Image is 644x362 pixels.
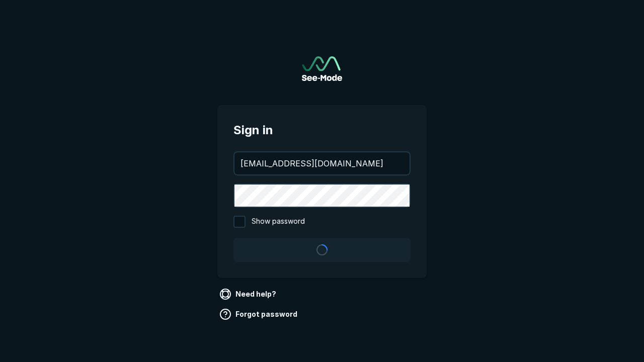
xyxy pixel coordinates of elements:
a: Need help? [217,286,280,302]
input: your@email.com [234,152,410,174]
a: Go to sign in [302,56,342,81]
img: See-Mode Logo [302,56,342,81]
span: Show password [252,216,305,228]
a: Forgot password [217,306,301,322]
span: Sign in [233,121,411,139]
